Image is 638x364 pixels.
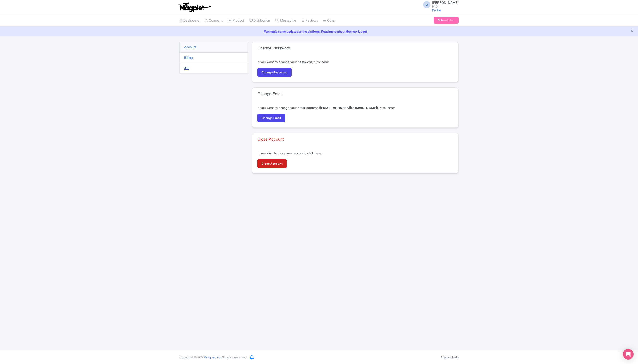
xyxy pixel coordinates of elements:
[177,2,212,12] img: logo-ab69f6fb50320c5b225c76a69d11143b.png
[257,68,292,77] a: Change Password
[184,66,189,70] a: API
[320,106,377,110] strong: [EMAIL_ADDRESS][DOMAIN_NAME]
[205,14,223,27] a: Company
[257,159,287,168] a: Close Account
[423,1,430,8] span: O
[323,14,335,27] a: Other
[421,1,459,8] a: O [PERSON_NAME] PADI
[432,5,459,8] small: PADI
[184,45,196,49] a: Account
[257,137,284,142] h3: Close Account
[301,14,318,27] a: Reviews
[257,151,453,156] p: If you wish to close your account, click here:
[630,29,634,34] button: Close announcement
[257,114,285,122] a: Change Email
[623,349,634,360] div: Open Intercom Messenger
[275,14,296,27] a: Messaging
[229,14,244,27] a: Product
[249,14,270,27] a: Distribution
[3,29,635,34] a: We made some updates to the platform. Read more about the new layout
[257,91,282,96] h3: Change Email
[434,17,459,24] a: Subscription
[184,55,193,60] a: Billing
[441,355,459,359] a: Magpie Help
[432,8,441,12] a: Profile
[432,0,459,5] span: [PERSON_NAME]
[257,60,453,65] p: If you want to change your password, click here:
[257,105,453,111] p: If you want to change your email address ( ), click here:
[177,355,250,360] div: Copyright © 2025 All rights reserved.
[205,355,221,359] span: Magpie, Inc.
[179,14,199,27] a: Dashboard
[257,46,290,51] h3: Change Password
